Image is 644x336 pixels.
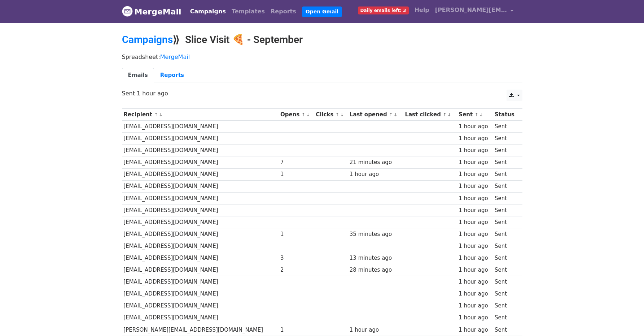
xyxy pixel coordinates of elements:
[350,158,402,167] div: 21 minutes ago
[122,156,279,168] td: [EMAIL_ADDRESS][DOMAIN_NAME]
[459,302,491,310] div: 1 hour ago
[122,168,279,180] td: [EMAIL_ADDRESS][DOMAIN_NAME]
[160,53,190,60] a: MergeMail
[493,228,518,240] td: Sent
[122,6,133,17] img: MergeMail logo
[493,288,518,300] td: Sent
[229,4,268,19] a: Templates
[122,276,279,288] td: [EMAIL_ADDRESS][DOMAIN_NAME]
[459,314,491,322] div: 1 hour ago
[340,112,344,117] a: ↓
[493,240,518,252] td: Sent
[122,204,279,216] td: [EMAIL_ADDRESS][DOMAIN_NAME]
[122,192,279,204] td: [EMAIL_ADDRESS][DOMAIN_NAME]
[154,68,190,83] a: Reports
[268,4,299,19] a: Reports
[459,218,491,227] div: 1 hour ago
[493,264,518,276] td: Sent
[122,4,181,19] a: MergeMail
[459,122,491,131] div: 1 hour ago
[457,109,493,121] th: Sent
[350,170,402,178] div: 1 hour ago
[447,112,451,117] a: ↓
[493,180,518,192] td: Sent
[493,168,518,180] td: Sent
[493,276,518,288] td: Sent
[302,7,342,17] a: Open Gmail
[459,326,491,334] div: 1 hour ago
[280,158,312,167] div: 7
[432,3,517,20] a: [PERSON_NAME][EMAIL_ADDRESS][DOMAIN_NAME]
[350,326,402,334] div: 1 hour ago
[358,7,409,14] span: Daily emails left: 3
[280,230,312,238] div: 1
[122,90,522,97] p: Sent 1 hour ago
[280,254,312,262] div: 3
[493,204,518,216] td: Sent
[122,53,522,61] p: Spreadsheet:
[280,326,312,334] div: 1
[302,112,306,117] a: ↑
[122,240,279,252] td: [EMAIL_ADDRESS][DOMAIN_NAME]
[493,192,518,204] td: Sent
[493,145,518,156] td: Sent
[280,266,312,274] div: 2
[493,121,518,133] td: Sent
[122,121,279,133] td: [EMAIL_ADDRESS][DOMAIN_NAME]
[474,112,478,117] a: ↑
[459,206,491,215] div: 1 hour ago
[459,146,491,155] div: 1 hour ago
[314,109,348,121] th: Clicks
[435,6,507,14] span: [PERSON_NAME][EMAIL_ADDRESS][DOMAIN_NAME]
[187,4,229,19] a: Campaigns
[122,68,154,83] a: Emails
[122,312,279,324] td: [EMAIL_ADDRESS][DOMAIN_NAME]
[493,133,518,145] td: Sent
[459,170,491,178] div: 1 hour ago
[443,112,447,117] a: ↑
[493,156,518,168] td: Sent
[459,194,491,203] div: 1 hour ago
[350,266,402,274] div: 28 minutes ago
[122,288,279,300] td: [EMAIL_ADDRESS][DOMAIN_NAME]
[122,109,279,121] th: Recipient
[493,216,518,228] td: Sent
[459,278,491,286] div: 1 hour ago
[493,109,518,121] th: Status
[412,3,432,17] a: Help
[122,228,279,240] td: [EMAIL_ADDRESS][DOMAIN_NAME]
[122,300,279,312] td: [EMAIL_ADDRESS][DOMAIN_NAME]
[122,252,279,264] td: [EMAIL_ADDRESS][DOMAIN_NAME]
[493,312,518,324] td: Sent
[159,112,163,117] a: ↓
[336,112,339,117] a: ↑
[493,324,518,336] td: Sent
[280,170,312,178] div: 1
[459,242,491,250] div: 1 hour ago
[459,254,491,262] div: 1 hour ago
[306,112,310,117] a: ↓
[479,112,483,117] a: ↓
[355,3,412,17] a: Daily emails left: 3
[122,34,173,46] a: Campaigns
[459,182,491,190] div: 1 hour ago
[122,34,522,46] h2: ⟫ Slice Visit 🍕 - September
[279,109,314,121] th: Opens
[122,180,279,192] td: [EMAIL_ADDRESS][DOMAIN_NAME]
[459,290,491,298] div: 1 hour ago
[122,145,279,156] td: [EMAIL_ADDRESS][DOMAIN_NAME]
[459,134,491,143] div: 1 hour ago
[459,230,491,238] div: 1 hour ago
[459,266,491,274] div: 1 hour ago
[493,300,518,312] td: Sent
[389,112,393,117] a: ↑
[350,230,402,238] div: 35 minutes ago
[459,158,491,167] div: 1 hour ago
[348,109,403,121] th: Last opened
[122,216,279,228] td: [EMAIL_ADDRESS][DOMAIN_NAME]
[493,252,518,264] td: Sent
[122,133,279,145] td: [EMAIL_ADDRESS][DOMAIN_NAME]
[122,324,279,336] td: [PERSON_NAME][EMAIL_ADDRESS][DOMAIN_NAME]
[394,112,398,117] a: ↓
[350,254,402,262] div: 13 minutes ago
